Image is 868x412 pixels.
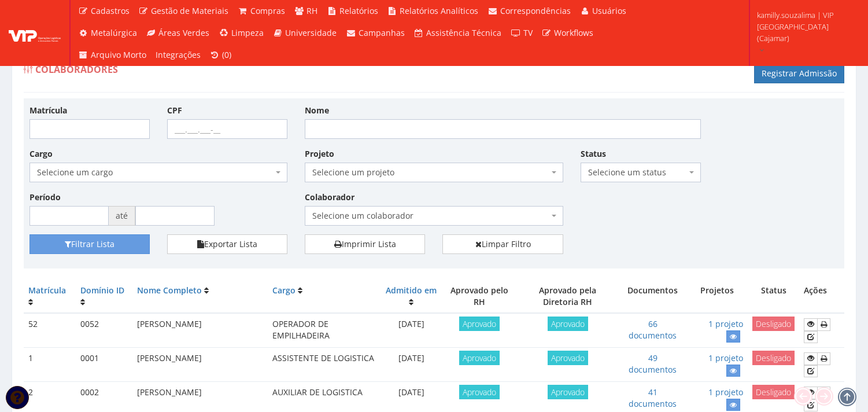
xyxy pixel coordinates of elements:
[132,313,268,348] td: [PERSON_NAME]
[73,22,142,44] a: Metalúrgica
[250,5,285,16] span: Compras
[91,5,130,16] span: Cadastros
[132,348,268,382] td: [PERSON_NAME]
[754,64,844,83] a: Registrar Admissão
[306,5,317,16] span: RH
[151,5,228,16] span: Gestão de Materiais
[29,105,67,116] label: Matrícula
[581,163,701,182] span: Selecione um status
[686,280,748,313] th: Projetos
[442,234,563,254] a: Limpar Filtro
[29,192,61,203] label: Período
[619,280,686,313] th: Documentos
[268,348,380,382] td: ASSISTENTE DE LOGISTICA
[285,27,337,38] span: Universidade
[554,27,593,38] span: Workflows
[629,387,677,409] a: 41 documentos
[231,27,264,38] span: Limpeza
[24,313,76,348] td: 52
[752,385,795,399] span: Desligado
[341,22,409,44] a: Campanhas
[516,280,619,313] th: Aprovado pela Diretoria RH
[28,285,66,296] a: Matrícula
[29,148,53,160] label: Cargo
[37,167,273,178] span: Selecione um cargo
[29,163,287,182] span: Selecione um cargo
[380,313,442,348] td: [DATE]
[752,317,795,331] span: Desligado
[459,385,500,399] span: Aprovado
[305,192,354,203] label: Colaborador
[581,148,606,160] label: Status
[708,318,743,329] a: 1 projeto
[708,387,743,398] a: 1 projeto
[312,167,548,178] span: Selecione um projeto
[380,348,442,382] td: [DATE]
[400,5,478,16] span: Relatórios Analíticos
[9,24,61,42] img: logo
[272,285,296,296] a: Cargo
[268,313,380,348] td: OPERADOR DE EMPILHADEIRA
[305,105,329,116] label: Nome
[312,210,548,222] span: Selecione um colaborador
[35,63,118,76] span: Colaboradores
[386,285,437,296] a: Admitido em
[548,351,588,365] span: Aprovado
[142,22,215,44] a: Áreas Verdes
[548,317,588,331] span: Aprovado
[158,27,209,38] span: Áreas Verdes
[708,352,743,363] a: 1 projeto
[752,351,795,365] span: Desligado
[305,234,425,254] a: Imprimir Lista
[500,5,571,16] span: Correspondências
[305,163,563,182] span: Selecione um projeto
[167,119,287,139] input: ___.___.___-__
[151,44,205,66] a: Integrações
[459,317,500,331] span: Aprovado
[523,27,533,38] span: TV
[76,313,132,348] td: 0052
[588,167,686,178] span: Selecione um status
[305,148,334,160] label: Projeto
[29,234,150,254] button: Filtrar Lista
[506,22,537,44] a: TV
[167,234,287,254] button: Exportar Lista
[109,206,135,226] span: até
[222,49,231,60] span: (0)
[537,22,599,44] a: Workflows
[205,44,237,66] a: (0)
[799,280,844,313] th: Ações
[24,348,76,382] td: 1
[73,44,151,66] a: Arquivo Morto
[167,105,182,116] label: CPF
[156,49,201,60] span: Integrações
[76,348,132,382] td: 0001
[592,5,626,16] span: Usuários
[442,280,516,313] th: Aprovado pelo RH
[339,5,378,16] span: Relatórios
[91,27,137,38] span: Metalúrgica
[459,351,500,365] span: Aprovado
[757,9,853,44] span: kamilly.souzalima | VIP [GEOGRAPHIC_DATA] (Cajamar)
[305,206,563,226] span: Selecione um colaborador
[359,27,405,38] span: Campanhas
[80,285,124,296] a: Domínio ID
[426,27,501,38] span: Assistência Técnica
[91,49,146,60] span: Arquivo Morto
[629,318,677,341] a: 66 documentos
[548,385,588,399] span: Aprovado
[268,22,342,44] a: Universidade
[137,285,202,296] a: Nome Completo
[214,22,268,44] a: Limpeza
[748,280,799,313] th: Status
[629,352,677,375] a: 49 documentos
[409,22,507,44] a: Assistência Técnica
